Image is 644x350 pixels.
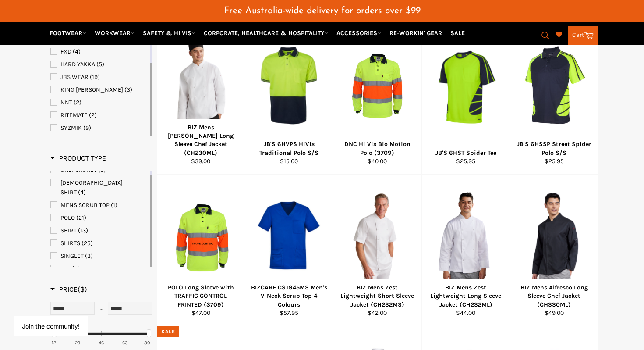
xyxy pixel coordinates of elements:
div: 46 [99,339,104,346]
a: RE-WORKIN' GEAR [386,25,446,41]
span: (3) [124,86,132,93]
a: JBS WEAR [50,72,148,82]
a: RITEMATE [50,111,148,120]
span: Free Australia-wide delivery for orders over $99 [224,6,421,15]
a: FXD [50,47,148,57]
span: (5) [96,61,104,68]
a: Cart [568,26,598,45]
a: LADIES SHIRT [50,178,148,197]
span: NNT [60,99,72,106]
span: (13) [78,227,88,234]
span: (9) [83,124,91,132]
a: SYZMIK [50,123,148,133]
a: BIZCARE CST945MS Men's V-Neck Scrub Top 4 ColoursBIZCARE CST945MS Men's V-Neck Scrub Top 4 Colour... [245,175,333,326]
span: KING [PERSON_NAME] [60,86,123,93]
a: SHIRTS [50,239,148,248]
span: RITEMATE [60,111,88,119]
span: TEE [60,265,71,272]
input: Min Price [50,302,95,315]
a: SALE [447,25,468,41]
a: BIZ Mens Alfresco Long Sleeve Chef Jacket (CH330ML)BIZ Mens Alfresco Long Sleeve Chef Jacket (CH3... [510,175,598,326]
span: (21) [76,214,86,221]
a: HARD YAKKA [50,60,148,69]
span: JBS WEAR [60,73,88,81]
span: (19) [90,73,100,81]
div: 12 [52,339,56,346]
span: POLO [60,214,75,221]
div: DNC Hi Vis Bio Motion Polo (3709) [339,140,416,157]
span: Product Type [50,154,106,162]
a: BIZ Mens Al Dente Long Sleeve Chef Jacket (CH230ML)BIZ Mens [PERSON_NAME] Long Sleeve Chef Jacket... [156,23,245,175]
span: SYZMIK [60,124,82,132]
span: (3) [72,265,80,272]
span: SHIRT [60,227,77,234]
a: DNC Hi Vis Bio Motion Polo (3709)DNC Hi Vis Bio Motion Polo (3709)$40.00 [333,23,421,175]
button: Join the community! [22,322,80,330]
span: (1) [111,201,117,209]
span: FXD [60,48,71,55]
div: BIZ Mens Zest Lightweight Long Sleeve Jacket (CH232ML) [427,283,504,309]
span: (2) [89,111,97,119]
a: NNT [50,98,148,107]
span: [DEMOGRAPHIC_DATA] SHIRT [60,179,123,196]
span: SINGLET [60,252,84,260]
div: BIZCARE CST945MS Men's V-Neck Scrub Top 4 Colours [251,283,328,309]
span: HARD YAKKA [60,61,95,68]
h3: Product Type [50,154,106,163]
div: JB'S 6HST Spider Tee [427,149,504,157]
a: MENS SCRUB TOP [50,200,148,210]
a: JB'S 6HSSP Street Spider Polo S/SJB'S 6HSSP Street Spider Polo S/S$25.95 [510,23,598,175]
h3: Price($) [50,285,87,294]
div: 63 [122,339,128,346]
input: Max Price [108,302,152,315]
div: POLO Long Sleeve with TRAFFIC CONTROL PRINTED (3709) [163,283,240,309]
a: BIZ Mens Zest Lightweight Long Sleeve Jacket (CH232ML)BIZ Mens Zest Lightweight Long Sleeve Jacke... [421,175,510,326]
a: KING GEE [50,85,148,95]
a: BIZ Mens Zest Lightweight Short Sleeve Jacket (CH232MS)BIZ Mens Zest Lightweight Short Sleeve Jac... [333,175,421,326]
span: SHIRTS [60,239,80,247]
a: CORPORATE, HEALTHCARE & HOSPITALITY [200,25,332,41]
a: POLO Long Sleeve with TRAFFIC CONTROL PRINTED (3709)POLO Long Sleeve with TRAFFIC CONTROL PRINTED... [156,175,245,326]
div: 29 [75,339,80,346]
div: BIZ Mens Zest Lightweight Short Sleeve Jacket (CH232MS) [339,283,416,309]
div: JB'S 6HVPS HiVis Traditional Polo S/S [251,140,328,157]
a: SHIRT [50,226,148,236]
a: POLO [50,213,148,223]
div: JB'S 6HSSP Street Spider Polo S/S [516,140,593,157]
a: TEE [50,264,148,274]
span: ($) [78,285,87,293]
span: (4) [78,189,86,196]
span: MENS SCRUB TOP [60,201,110,209]
div: 80 [144,339,150,346]
a: JB'S 6HVPS HiVis Traditional Polo S/SJB'S 6HVPS HiVis Traditional Polo S/S$15.00 [245,23,333,175]
span: (25) [81,239,93,247]
div: - [95,302,108,318]
span: Price [50,285,87,293]
a: WORKWEAR [91,25,138,41]
span: (4) [73,48,81,55]
div: BIZ Mens Alfresco Long Sleeve Chef Jacket (CH330ML) [516,283,593,309]
a: ACCESSORIES [333,25,385,41]
a: JB'S 6HST Spider TeeJB'S 6HST Spider Tee$25.95 [421,23,510,175]
a: FOOTWEAR [46,25,90,41]
div: BIZ Mens [PERSON_NAME] Long Sleeve Chef Jacket (CH230ML) [163,123,240,157]
a: SAFETY & HI VIS [139,25,199,41]
a: SINGLET [50,251,148,261]
span: (3) [85,252,93,260]
span: (2) [74,99,81,106]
